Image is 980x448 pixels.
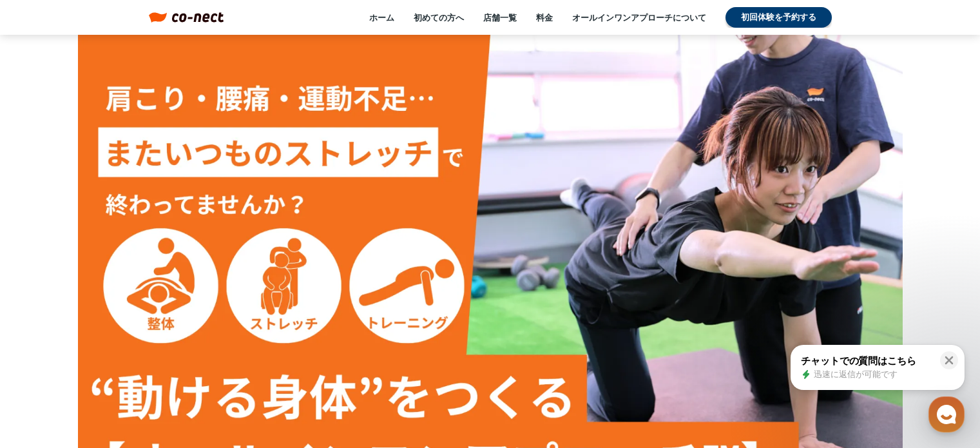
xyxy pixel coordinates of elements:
a: 店舗一覧 [483,12,517,23]
a: オールインワンアプローチについて [572,12,706,23]
a: 料金 [536,12,553,23]
a: 初回体験を予約する [725,7,832,28]
a: 初めての方へ [414,12,464,23]
a: ホーム [369,12,394,23]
